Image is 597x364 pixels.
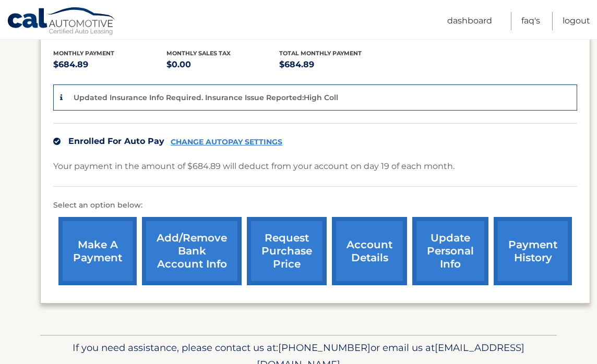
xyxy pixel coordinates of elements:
[53,50,114,57] span: Monthly Payment
[171,138,282,147] a: CHANGE AUTOPAY SETTINGS
[58,217,137,285] a: make a payment
[53,138,61,145] img: check.svg
[53,57,166,72] p: $684.89
[74,93,338,102] p: Updated Insurance Info Required. Insurance Issue Reported:High Coll
[279,57,392,72] p: $684.89
[332,217,407,285] a: account details
[563,12,590,30] a: Logout
[494,217,572,285] a: payment history
[521,12,540,30] a: FAQ's
[53,159,455,174] p: Your payment in the amount of $684.89 will deduct from your account on day 19 of each month.
[447,12,492,30] a: Dashboard
[7,7,116,37] a: Cal Automotive
[166,57,280,72] p: $0.00
[68,136,164,146] span: Enrolled For Auto Pay
[53,199,577,212] p: Select an option below:
[142,217,242,285] a: Add/Remove bank account info
[247,217,327,285] a: request purchase price
[166,50,231,57] span: Monthly sales Tax
[279,50,362,57] span: Total Monthly Payment
[412,217,488,285] a: update personal info
[278,342,371,354] span: [PHONE_NUMBER]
